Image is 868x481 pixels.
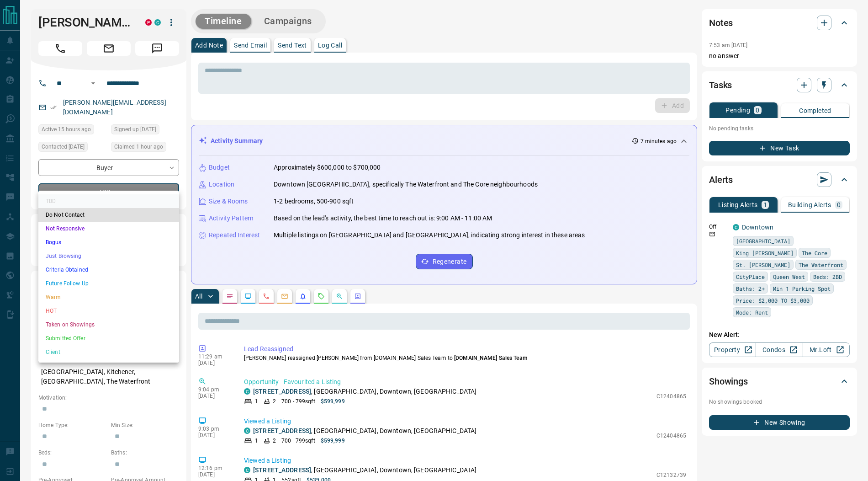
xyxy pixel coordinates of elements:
[38,277,179,290] li: Future Follow Up
[38,208,179,222] li: Do Not Contact
[38,249,179,263] li: Just Browsing
[38,318,179,331] li: Taken on Showings
[38,222,179,235] li: Not Responsive
[38,345,179,359] li: Client
[38,235,179,249] li: Bogus
[38,290,179,304] li: Warm
[38,263,179,277] li: Criteria Obtained
[38,304,179,318] li: HOT
[38,331,179,345] li: Submitted Offer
